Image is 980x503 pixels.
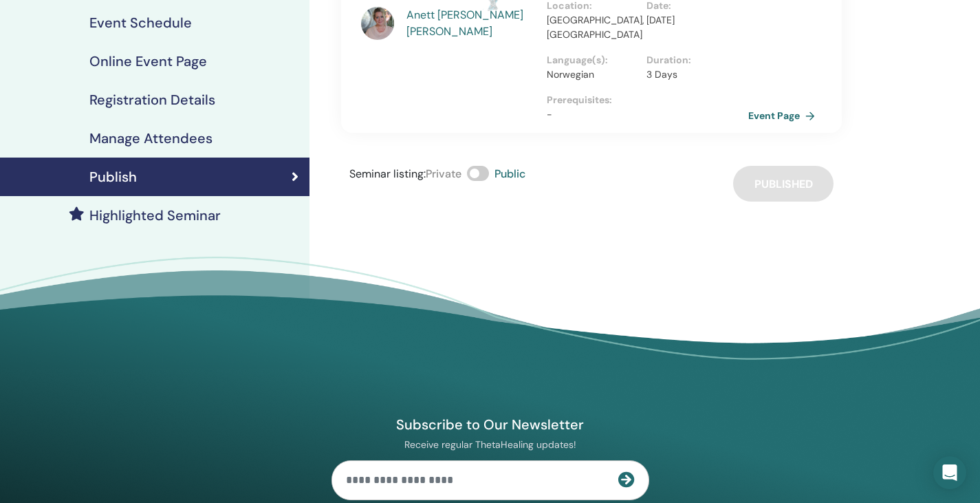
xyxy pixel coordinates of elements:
[547,93,746,107] p: Prerequisites :
[361,7,394,40] img: default.jpg
[89,92,215,108] h4: Registration Details
[89,130,213,147] h4: Manage Attendees
[406,7,534,40] a: Anett [PERSON_NAME] [PERSON_NAME]
[933,456,966,489] div: Open Intercom Messenger
[89,169,137,185] h4: Publish
[494,167,525,181] span: Public
[331,416,649,434] h4: Subscribe to Our Newsletter
[331,438,649,451] p: Receive regular ThetaHealing updates!
[547,67,638,82] p: Norwegian
[89,207,221,224] h4: Highlighted Seminar
[426,167,461,181] span: Private
[547,13,638,42] p: [GEOGRAPHIC_DATA], [GEOGRAPHIC_DATA]
[89,14,192,31] h4: Event Schedule
[646,53,738,67] p: Duration :
[547,107,746,122] p: -
[89,53,207,69] h4: Online Event Page
[349,167,426,181] span: Seminar listing :
[547,53,638,67] p: Language(s) :
[748,105,820,126] a: Event Page
[646,13,738,28] p: [DATE]
[646,67,738,82] p: 3 Days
